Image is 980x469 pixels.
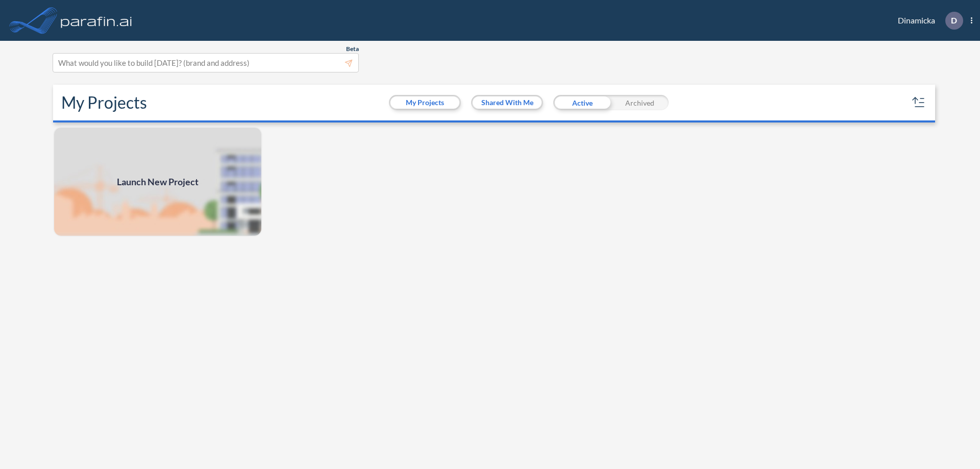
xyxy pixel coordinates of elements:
[53,127,262,237] img: add
[53,127,262,237] a: Launch New Project
[346,45,359,53] span: Beta
[59,10,134,31] img: logo
[611,95,669,110] div: Archived
[61,93,147,112] h2: My Projects
[951,16,957,25] p: D
[553,95,611,110] div: Active
[473,96,542,109] button: Shared With Me
[390,96,459,109] button: My Projects
[117,175,199,189] span: Launch New Project
[883,12,972,30] div: Dinamicka
[911,94,927,111] button: sort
